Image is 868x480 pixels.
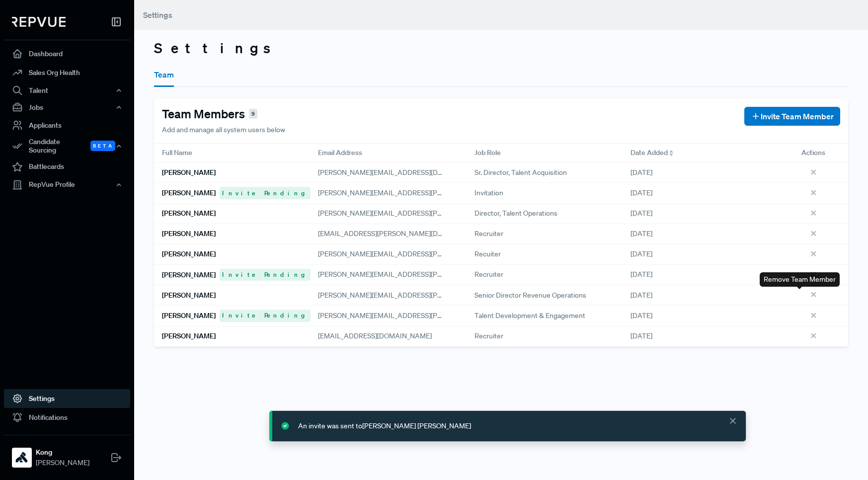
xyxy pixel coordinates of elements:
div: Candidate Sourcing [4,135,130,158]
a: Dashboard [4,44,130,63]
span: Recuiter [474,249,501,259]
span: Recruiter [474,229,503,239]
a: Applicants [4,116,130,135]
span: Senior Director Revenue Operations [474,290,586,301]
span: Full Name [162,148,192,158]
span: Date Added [631,148,668,158]
a: Settings [4,389,130,408]
a: Battlecards [4,158,130,176]
span: Job Role [474,148,501,158]
h6: [PERSON_NAME] [162,332,216,340]
h6: [PERSON_NAME] [162,312,216,320]
span: [PERSON_NAME][EMAIL_ADDRESS][PERSON_NAME][DOMAIN_NAME] [318,188,539,197]
div: [DATE] [623,224,779,244]
span: Director, Talent Operations [474,208,557,219]
button: Candidate Sourcing Beta [4,135,130,158]
img: RepVue [12,17,66,27]
h4: Team Members [162,107,245,121]
p: Add and manage all system users below [162,125,285,135]
span: Actions [801,148,825,158]
span: Invite Pending [220,187,311,199]
button: Jobs [4,99,130,116]
div: [DATE] [623,265,779,285]
span: Email Address [318,148,362,158]
h6: [PERSON_NAME] [162,250,216,258]
div: An invite was sent to [PERSON_NAME] [PERSON_NAME] [298,421,471,431]
span: [PERSON_NAME][EMAIL_ADDRESS][PERSON_NAME][DOMAIN_NAME] [318,270,539,279]
span: Sr. Director, Talent Acquisition [474,167,567,178]
h3: Settings [154,40,848,57]
span: Recruiter [474,331,503,341]
strong: Kong [36,447,89,458]
div: [DATE] [623,162,779,183]
span: Talent Development & Engagement [474,311,585,321]
span: Beta [90,141,115,151]
h6: [PERSON_NAME] [162,209,216,218]
span: [PERSON_NAME][EMAIL_ADDRESS][PERSON_NAME][DOMAIN_NAME] [318,291,539,300]
h6: [PERSON_NAME] [162,230,216,238]
a: Sales Org Health [4,63,130,82]
div: [DATE] [623,183,779,203]
div: Toggle SortBy [623,144,779,162]
button: Invite Team Member [744,107,840,126]
span: [EMAIL_ADDRESS][DOMAIN_NAME] [318,331,432,340]
img: Kong [14,450,30,466]
span: Invite Pending [220,269,311,281]
h6: [PERSON_NAME] [162,168,216,177]
div: [DATE] [623,326,779,347]
button: Team [154,62,174,87]
button: Talent [4,82,130,99]
div: [DATE] [623,306,779,326]
span: Invite Pending [220,310,311,321]
div: [DATE] [623,204,779,224]
div: [DATE] [623,285,779,306]
div: [DATE] [623,244,779,265]
span: Settings [143,10,172,20]
a: KongKong[PERSON_NAME] [4,435,130,472]
span: [PERSON_NAME][EMAIL_ADDRESS][DOMAIN_NAME] [318,168,485,177]
a: Notifications [4,408,130,427]
button: RepVue Profile [4,176,130,193]
span: 9 [249,109,257,119]
h6: [PERSON_NAME] [162,189,216,197]
h6: [PERSON_NAME] [162,291,216,300]
div: Remove Team Member [760,272,840,287]
span: Invitation [474,188,503,198]
span: [PERSON_NAME][EMAIL_ADDRESS][PERSON_NAME][DOMAIN_NAME] [318,311,539,320]
span: [EMAIL_ADDRESS][PERSON_NAME][DOMAIN_NAME] [318,229,485,238]
span: Invite Team Member [761,110,834,122]
span: [PERSON_NAME] [36,458,89,468]
span: [PERSON_NAME][EMAIL_ADDRESS][PERSON_NAME][DOMAIN_NAME] [318,249,539,258]
h6: [PERSON_NAME] [162,271,216,279]
span: [PERSON_NAME][EMAIL_ADDRESS][PERSON_NAME][DOMAIN_NAME] [318,209,539,218]
span: Recruiter [474,269,503,280]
